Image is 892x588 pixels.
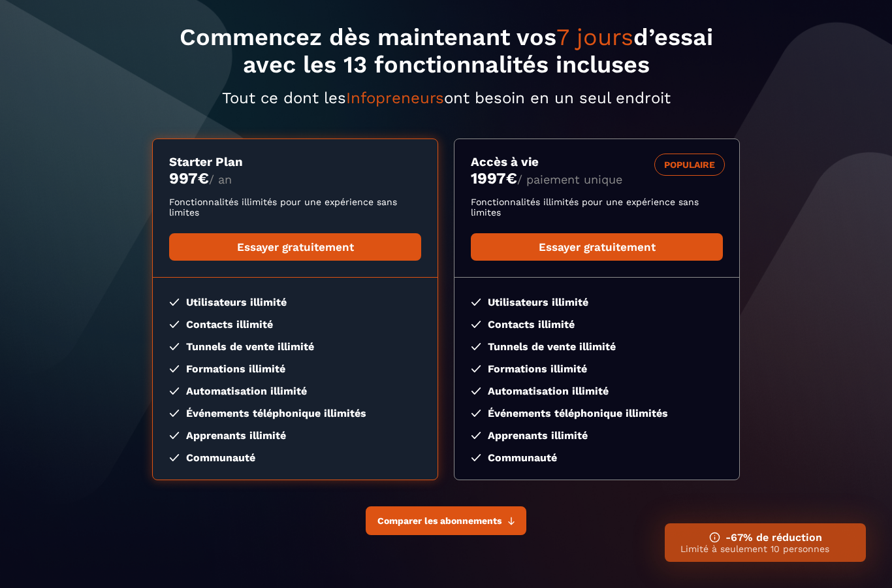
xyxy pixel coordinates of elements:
img: checked [169,343,180,350]
img: checked [471,343,481,350]
img: checked [169,365,180,372]
li: Communauté [471,451,723,464]
li: Apprenants illimité [169,429,421,442]
li: Contacts illimité [169,318,421,331]
span: / paiement unique [517,172,622,186]
h3: Accès à vie [471,155,723,169]
span: Comparer les abonnements [377,515,502,526]
li: Communauté [169,451,421,464]
img: checked [471,365,481,372]
li: Tunnels de vente illimité [169,340,421,353]
li: Apprenants illimité [471,429,723,442]
img: checked [471,299,481,306]
li: Tunnels de vente illimité [471,340,723,353]
img: checked [169,410,180,417]
span: / an [209,172,232,186]
currency: € [506,169,517,188]
img: checked [169,387,180,395]
h3: Starter Plan [169,155,421,169]
p: Tout ce dont les ont besoin en un seul endroit [152,89,740,107]
img: checked [471,454,481,461]
li: Utilisateurs illimité [471,296,723,308]
p: Fonctionnalités illimités pour une expérience sans limites [169,197,421,218]
money: 1997 [471,169,517,188]
img: checked [471,387,481,395]
a: Essayer gratuitement [169,233,421,261]
span: Infopreneurs [346,89,444,107]
div: POPULAIRE [654,154,725,176]
li: Automatisation illimité [169,385,421,397]
currency: € [198,169,209,188]
li: Utilisateurs illimité [169,296,421,308]
p: Fonctionnalités illimités pour une expérience sans limites [471,197,723,218]
h1: Commencez dès maintenant vos d’essai avec les 13 fonctionnalités incluses [152,24,740,78]
img: checked [169,321,180,328]
img: checked [471,432,481,439]
money: 997 [169,169,209,188]
li: Événements téléphonique illimités [471,407,723,419]
li: Contacts illimité [471,318,723,331]
li: Formations illimité [471,363,723,375]
span: 7 jours [556,24,633,51]
button: Comparer les abonnements [366,506,526,535]
a: Essayer gratuitement [471,233,723,261]
li: Automatisation illimité [471,385,723,397]
p: Limité à seulement 10 personnes [680,544,850,554]
img: ifno [709,532,720,543]
h3: -67% de réduction [680,531,850,544]
img: checked [471,410,481,417]
img: checked [471,321,481,328]
li: Événements téléphonique illimités [169,407,421,419]
img: checked [169,299,180,306]
img: checked [169,432,180,439]
img: checked [169,454,180,461]
li: Formations illimité [169,363,421,375]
